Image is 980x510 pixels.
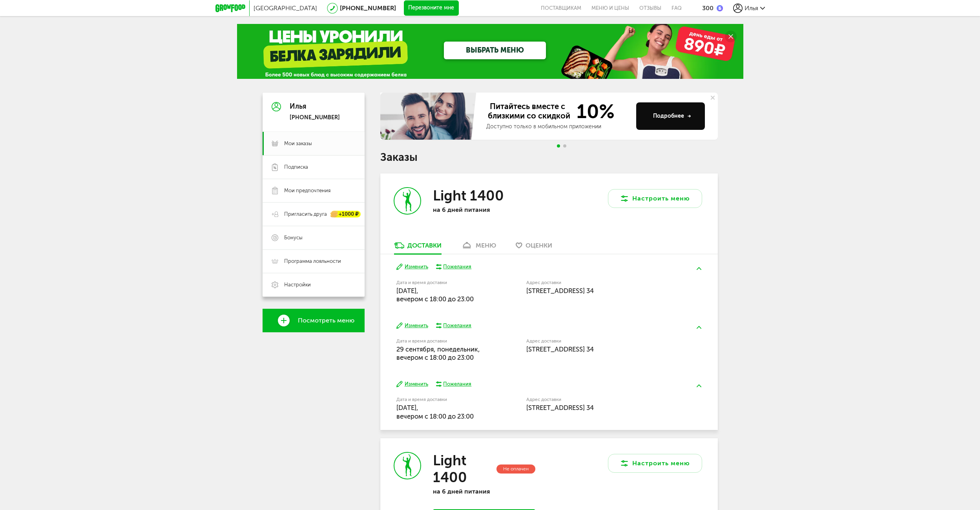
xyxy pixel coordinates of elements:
[433,488,535,495] p: на 6 дней питания
[284,281,311,288] span: Настройки
[263,155,365,179] a: Подписка
[263,250,365,273] a: Программа лояльности
[608,454,702,473] button: Настроить меню
[263,132,365,155] a: Мои заказы
[396,263,428,271] button: Изменить
[396,397,486,402] label: Дата и время доставки
[436,322,472,329] button: Пожелания
[340,4,396,12] a: [PHONE_NUMBER]
[390,241,445,254] a: Доставки
[636,102,705,130] button: Подробнее
[526,404,594,412] span: [STREET_ADDRESS] 34
[444,42,546,59] a: ВЫБРАТЬ МЕНЮ
[512,241,556,254] a: Оценки
[407,242,442,249] div: Доставки
[396,345,480,361] span: 29 сентября, понедельник, вечером c 18:00 до 23:00
[443,263,471,270] div: Пожелания
[263,202,365,226] a: Пригласить друга +1000 ₽
[380,152,718,162] h1: Заказы
[486,123,630,131] div: Доступно только в мобильном приложении
[290,114,340,121] div: [PHONE_NUMBER]
[526,345,594,353] span: [STREET_ADDRESS] 34
[433,452,495,486] h3: Light 1400
[433,206,535,213] p: на 6 дней питания
[396,322,428,330] button: Изменить
[380,93,478,140] img: family-banner.579af9d.jpg
[284,234,303,241] span: Бонусы
[572,102,615,121] span: 10%
[331,211,361,218] div: +1000 ₽
[496,464,535,474] div: Не оплачен
[396,404,474,420] span: [DATE], вечером c 18:00 до 23:00
[436,263,472,270] button: Пожелания
[557,144,560,148] span: Go to slide 1
[697,384,701,387] img: arrow-up-green.5eb5f82.svg
[433,187,504,204] h3: Light 1400
[443,322,471,329] div: Пожелания
[443,381,471,388] div: Пожелания
[263,309,365,332] a: Посмотреть меню
[526,397,673,402] label: Адрес доставки
[284,258,341,265] span: Программа лояльности
[457,241,500,254] a: меню
[608,189,702,208] button: Настроить меню
[486,102,572,121] span: Питайтесь вместе с близкими со скидкой
[526,339,673,343] label: Адрес доставки
[396,381,428,388] button: Изменить
[254,4,317,12] span: [GEOGRAPHIC_DATA]
[563,144,566,148] span: Go to slide 2
[697,326,701,329] img: arrow-up-green.5eb5f82.svg
[263,273,365,297] a: Настройки
[263,179,365,202] a: Мои предпочтения
[526,280,673,285] label: Адрес доставки
[396,280,486,285] label: Дата и время доставки
[284,164,308,171] span: Подписка
[436,381,472,388] button: Пожелания
[697,267,701,270] img: arrow-up-green.5eb5f82.svg
[653,112,691,120] div: Подробнее
[396,339,486,343] label: Дата и время доставки
[290,103,340,111] div: Илья
[404,0,459,16] button: Перезвоните мне
[745,4,758,12] span: Илья
[702,4,714,12] div: 300
[526,242,552,249] span: Оценки
[298,317,354,324] span: Посмотреть меню
[396,287,474,303] span: [DATE], вечером c 18:00 до 23:00
[263,226,365,250] a: Бонусы
[476,242,496,249] div: меню
[526,287,594,295] span: [STREET_ADDRESS] 34
[284,187,330,194] span: Мои предпочтения
[717,5,723,11] img: bonus_b.cdccf46.png
[284,211,327,218] span: Пригласить друга
[284,140,312,147] span: Мои заказы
